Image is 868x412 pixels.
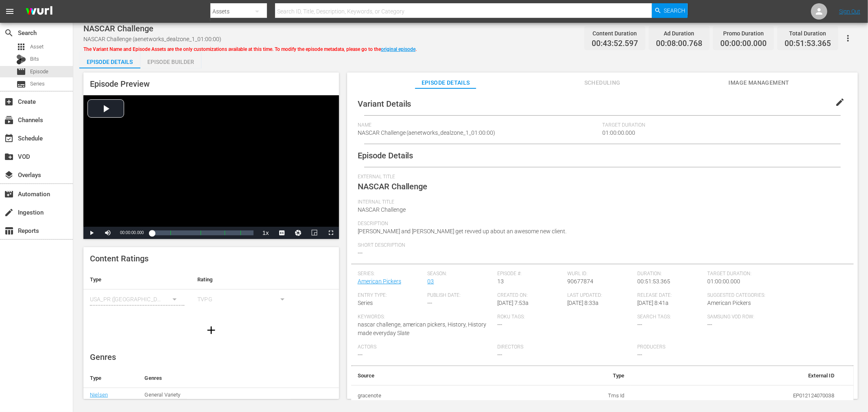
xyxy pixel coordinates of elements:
span: Series: [358,271,424,277]
span: American Pickers [707,300,751,306]
span: --- [637,321,642,328]
span: Image Management [728,78,789,88]
span: Publish Date: [427,292,493,299]
span: Season: [427,271,493,277]
button: Play [83,227,100,239]
span: Bits [30,55,39,63]
span: --- [637,351,642,358]
div: Promo Duration [720,28,767,39]
span: Reports [4,226,14,236]
span: NASCAR Challenge [358,206,406,213]
div: Episode Builder [140,52,201,72]
span: 00:51:53.365 [785,39,831,48]
a: Sign Out [839,8,860,15]
span: Directors [497,344,633,351]
span: Actors [358,344,494,351]
span: NASCAR Challenge [83,24,153,33]
span: Last Updated: [567,292,633,299]
span: NASCAR Challenge [358,182,428,191]
span: Suggested Categories: [707,292,843,299]
span: Automation [4,189,14,199]
button: Picture-in-Picture [306,227,323,239]
table: simple table [83,270,339,315]
a: American Pickers [358,278,401,285]
span: Search [4,28,14,38]
span: Episode Details [358,151,413,160]
a: 03 [427,278,434,285]
span: Schedule [4,134,14,143]
span: Keywords: [358,314,494,320]
span: Overlays [4,170,14,180]
th: External ID [631,366,841,386]
div: Bits [16,55,26,64]
span: The Variant Name and Episode Assets are the only customizations available at this time. To modify... [83,46,417,52]
span: VOD [4,152,14,162]
th: Genres [138,368,312,388]
td: EP012124070038 [631,385,841,406]
span: --- [358,250,363,256]
span: Target Duration [602,122,745,129]
a: original episode [381,46,415,52]
span: Ingestion [4,208,14,217]
button: edit [830,92,850,112]
span: Series [30,80,45,88]
span: 13 [497,278,504,285]
span: Genres [90,352,116,362]
span: menu [5,7,15,16]
span: Internal Title [358,199,843,206]
span: External Title [358,174,843,180]
span: Search Tags: [637,314,703,320]
span: NASCAR Challenge (aenetworks_dealzone_1_01:00:00) [83,36,221,42]
span: 00:43:52.597 [592,39,638,48]
a: Nielsen [90,392,108,398]
span: [PERSON_NAME] and [PERSON_NAME] get revved up about an awesome new client. [358,228,567,234]
div: Content Duration [592,28,638,39]
img: ans4CAIJ8jUAAAAAAAAAAAAAAAAAAAAAAAAgQb4GAAAAAAAAAAAAAAAAAAAAAAAAJMjXAAAAAAAAAAAAAAAAAAAAAAAAgAT5G... [20,2,59,21]
td: Tms Id [518,385,631,406]
span: Release Date: [637,292,703,299]
div: Total Duration [785,28,831,39]
span: Create [4,97,14,107]
div: Episode Details [79,52,140,72]
span: 90677874 [567,278,593,285]
th: gracenote [351,385,518,406]
button: Jump To Time [290,227,306,239]
span: [DATE] 7:53a [497,300,529,306]
span: Episode Details [415,78,476,88]
span: Series [358,300,373,306]
div: USA_PR ([GEOGRAPHIC_DATA] ([GEOGRAPHIC_DATA])) [90,288,184,311]
span: Asset [16,42,26,52]
button: Mute [100,227,116,239]
span: 00:00:00.000 [120,230,144,235]
span: Duration: [637,271,703,277]
button: Playback Rate [258,227,274,239]
span: nascar challenge, american pickers, History, History made everyday Slate [358,321,487,336]
span: Episode #: [497,271,563,277]
span: 00:00:00.000 [720,39,767,48]
span: Roku Tags: [497,314,633,320]
span: Search [664,3,686,18]
span: Short Description [358,242,843,249]
span: Episode Preview [90,79,150,89]
div: Ad Duration [656,28,702,39]
span: 01:00:00.000 [602,129,635,136]
span: --- [497,321,502,328]
span: --- [497,351,502,358]
button: Search [652,3,688,18]
button: Captions [274,227,290,239]
th: Type [518,366,631,386]
span: 00:08:00.768 [656,39,702,48]
span: NASCAR Challenge (aenetworks_dealzone_1_01:00:00) [358,129,496,136]
div: Progress Bar [152,230,253,235]
span: Samsung VOD Row: [707,314,773,320]
span: [DATE] 8:41a [637,300,669,306]
span: Description [358,221,843,227]
th: Source [351,366,518,386]
span: Producers [637,344,773,351]
th: Rating [191,270,298,289]
span: Series [16,79,26,89]
span: 00:51:53.365 [637,278,670,285]
span: Channels [4,115,14,125]
span: Entry Type: [358,292,424,299]
div: TVPG [197,288,292,311]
